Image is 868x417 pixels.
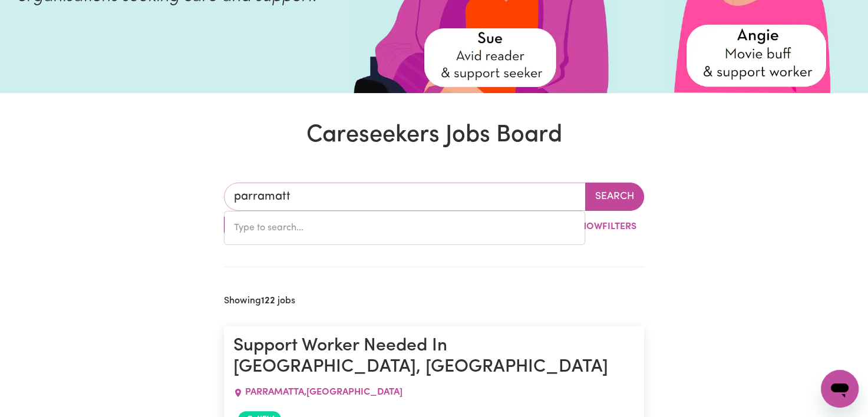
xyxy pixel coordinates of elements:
[233,336,635,379] h1: Support Worker Needed In [GEOGRAPHIC_DATA], [GEOGRAPHIC_DATA]
[575,222,602,231] span: Show
[553,216,644,238] button: ShowFilters
[224,183,586,211] input: Enter a suburb or postcode
[821,370,859,408] iframe: Button to launch messaging window
[224,296,295,307] h2: Showing jobs
[245,388,402,397] span: PARRAMATTA , [GEOGRAPHIC_DATA]
[585,183,644,211] button: Search
[261,296,275,306] b: 122
[224,211,585,245] div: menu-options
